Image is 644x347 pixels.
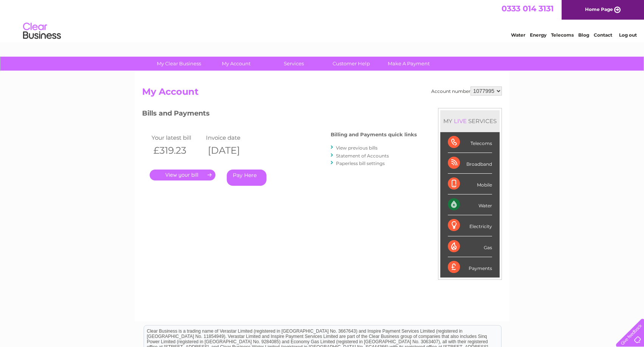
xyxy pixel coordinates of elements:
[551,32,574,38] a: Telecoms
[148,57,210,71] a: My Clear Business
[452,117,468,125] div: LIVE
[448,194,492,215] div: Water
[431,86,502,96] div: Account number
[336,153,389,159] a: Statement of Accounts
[320,57,382,71] a: Customer Help
[142,86,502,101] h2: My Account
[150,143,204,158] th: £319.23
[204,133,259,143] td: Invoice date
[205,57,268,71] a: My Account
[336,160,385,166] a: Paperless bill settings
[227,170,266,186] a: Pay Here
[150,133,204,143] td: Your latest bill
[619,32,637,38] a: Log out
[23,20,61,43] img: logo.png
[263,57,325,71] a: Services
[502,4,554,13] a: 0333 014 3131
[448,236,492,257] div: Gas
[594,32,612,38] a: Contact
[448,174,492,194] div: Mobile
[448,132,492,153] div: Telecoms
[331,132,417,137] h4: Billing and Payments quick links
[578,32,589,38] a: Blog
[448,257,492,278] div: Payments
[511,32,525,38] a: Water
[336,145,378,151] a: View previous bills
[378,57,440,71] a: Make A Payment
[440,110,500,132] div: MY SERVICES
[204,143,259,158] th: [DATE]
[448,215,492,236] div: Electricity
[142,108,417,121] h3: Bills and Payments
[448,153,492,174] div: Broadband
[150,170,215,180] a: .
[530,32,546,38] a: Energy
[144,4,501,37] div: Clear Business is a trading name of Verastar Limited (registered in [GEOGRAPHIC_DATA] No. 3667643...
